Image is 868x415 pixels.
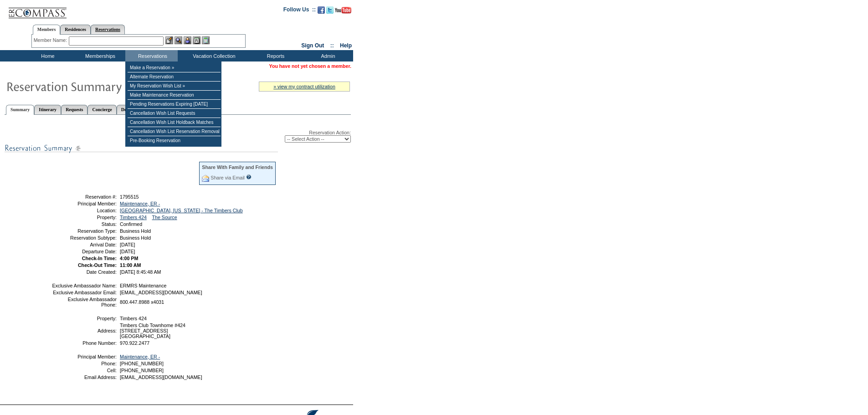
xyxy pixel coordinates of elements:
td: Address: [51,323,117,339]
a: Members [33,25,61,35]
td: Make a Reservation » [128,63,221,72]
a: Requests [61,105,87,114]
span: [EMAIL_ADDRESS][DOMAIN_NAME] [120,374,202,380]
td: Exclusive Ambassador Phone: [51,297,117,307]
td: Make Maintenance Reservation [128,91,221,100]
a: Maintenance, ER - [120,201,160,206]
span: 1795515 [120,194,139,200]
td: Property: [51,215,117,220]
img: Impersonate [184,36,191,44]
span: [DATE] [120,249,135,254]
div: Member Name: [34,36,69,44]
td: Property: [51,316,117,321]
td: Arrival Date: [51,242,117,247]
span: [PHONE_NUMBER] [120,361,164,366]
span: Confirmed [120,221,142,227]
span: [DATE] [120,242,135,247]
td: Location: [51,208,117,213]
img: Follow us on Twitter [326,6,334,14]
td: Reservation #: [51,194,117,200]
img: b_calculator.gif [202,36,210,44]
div: Share With Family and Friends [202,164,273,170]
a: Maintenance, ER - [120,354,160,359]
a: Follow us on Twitter [326,9,334,15]
a: » view my contract utilization [273,84,335,89]
td: Departure Date: [51,249,117,254]
strong: Check-Out Time: [78,262,117,268]
img: Become our fan on Facebook [318,6,325,14]
span: 970.922.2477 [120,340,149,346]
td: Vacation Collection [178,50,248,61]
td: Exclusive Ambassador Email: [51,290,117,295]
td: Reports [248,50,301,61]
img: Reservaton Summary [6,77,188,95]
td: Status: [51,221,117,227]
a: Reservations [91,25,125,34]
td: Home [21,50,73,61]
span: Timbers Club Townhome #424 [STREET_ADDRESS] [GEOGRAPHIC_DATA] [120,323,185,339]
img: b_edit.gif [165,36,173,44]
td: My Reservation Wish List » [128,82,221,91]
a: Itinerary [34,105,61,114]
td: Memberships [73,50,125,61]
img: Subscribe to our YouTube Channel [335,7,351,14]
td: Phone Number: [51,340,117,346]
td: Follow Us :: [283,5,316,16]
a: Share via Email [211,175,245,180]
a: Summary [6,105,34,115]
td: Reservations [125,50,178,61]
a: [GEOGRAPHIC_DATA], [US_STATE] - The Timbers Club [120,208,243,213]
td: Principal Member: [51,201,117,206]
span: 11:00 AM [120,262,141,268]
input: What is this? [246,174,252,179]
span: 4:00 PM [120,256,138,261]
a: Detail [117,105,138,114]
td: Admin [301,50,353,61]
td: Reservation Type: [51,228,117,234]
span: [PHONE_NUMBER] [120,368,164,373]
td: Pending Reservations Expiring [DATE] [128,100,221,109]
td: Exclusive Ambassador Name: [51,283,117,288]
a: Help [340,42,352,49]
td: Pre-Booking Reservation [128,136,221,145]
img: subTtlResSummary.gif [5,143,278,154]
td: Cancellation Wish List Reservation Removal [128,127,221,136]
img: View [175,36,182,44]
td: Cancellation Wish List Requests [128,109,221,118]
span: :: [330,42,334,49]
strong: Check-In Time: [82,256,117,261]
span: You have not yet chosen a member. [269,63,351,69]
td: Alternate Reservation [128,72,221,82]
td: Cancellation Wish List Holdback Matches [128,118,221,127]
a: Concierge [87,105,116,114]
span: [EMAIL_ADDRESS][DOMAIN_NAME] [120,290,202,295]
span: Business Hold [120,235,151,241]
td: Reservation Subtype: [51,235,117,241]
a: The Source [152,215,177,220]
td: Principal Member: [51,354,117,359]
td: Email Address: [51,374,117,380]
span: [DATE] 8:45:48 AM [120,269,161,275]
a: Sign Out [301,42,324,49]
span: Timbers 424 [120,316,147,321]
span: Business Hold [120,228,151,234]
span: ERMRS Maintenance [120,283,166,288]
img: Reservations [193,36,200,44]
td: Date Created: [51,269,117,275]
a: Become our fan on Facebook [318,9,325,15]
a: Timbers 424 [120,215,147,220]
span: 800.447.8988 x4031 [120,299,164,305]
div: Reservation Action: [5,130,351,143]
a: Residences [60,25,91,34]
td: Cell: [51,368,117,373]
td: Phone: [51,361,117,366]
a: Subscribe to our YouTube Channel [335,9,351,15]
